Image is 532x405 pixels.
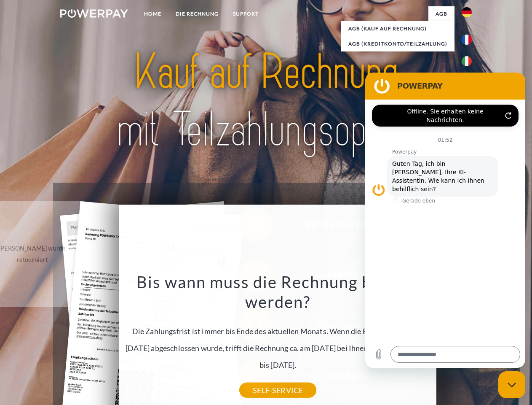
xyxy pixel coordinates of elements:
a: agb [428,6,454,22]
div: Die Zahlungsfrist ist immer bis Ende des aktuellen Monats. Wenn die Bestellung z.B. am [DATE] abg... [124,272,432,390]
a: Home [137,6,168,22]
a: DIE RECHNUNG [168,6,226,22]
a: SUPPORT [226,6,266,22]
a: AGB (Kauf auf Rechnung) [341,21,454,36]
a: AGB (Kreditkonto/Teilzahlung) [341,36,454,51]
img: logo-powerpay-white.svg [60,9,128,18]
iframe: Messaging-Fenster [365,73,525,368]
iframe: Schaltfläche zum Öffnen des Messaging-Fensters; Konversation läuft [498,371,525,398]
img: it [462,56,472,66]
img: title-powerpay_de.svg [80,40,452,162]
h3: Bis wann muss die Rechnung bezahlt werden? [124,272,432,312]
img: de [462,7,472,17]
img: fr [462,35,472,45]
a: SELF-SERVICE [239,383,316,398]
